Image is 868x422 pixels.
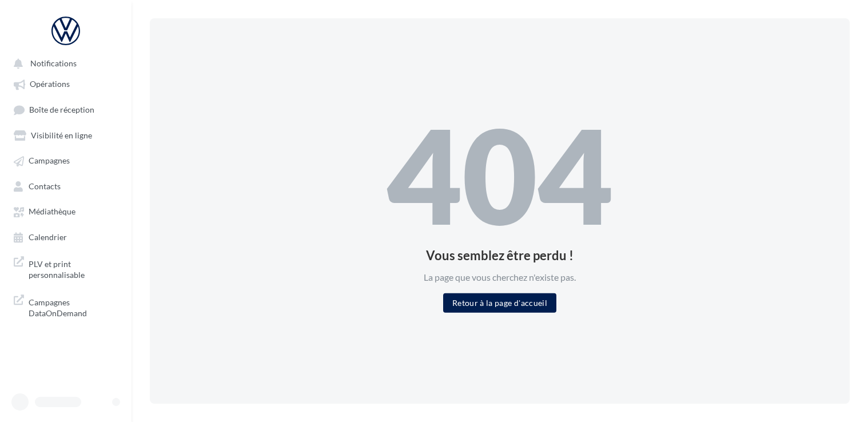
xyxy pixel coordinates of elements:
[29,294,118,319] span: Campagnes DataOnDemand
[7,99,125,120] a: Boîte de réception
[387,249,613,261] div: Vous semblez être perdu !
[29,156,70,166] span: Campagnes
[30,58,77,68] span: Notifications
[29,232,67,242] span: Calendrier
[29,105,94,114] span: Boîte de réception
[29,181,61,191] span: Contacts
[387,270,613,284] div: La page que vous cherchez n'existe pas.
[7,150,125,170] a: Campagnes
[7,201,125,221] a: Médiathèque
[7,125,125,145] a: Visibilité en ligne
[7,226,125,247] a: Calendrier
[7,290,125,324] a: Campagnes DataOnDemand
[7,176,125,196] a: Contacts
[31,130,92,140] span: Visibilité en ligne
[387,110,613,240] div: 404
[30,79,70,89] span: Opérations
[29,256,118,281] span: PLV et print personnalisable
[7,73,125,94] a: Opérations
[29,207,75,217] span: Médiathèque
[7,252,125,285] a: PLV et print personnalisable
[443,293,556,312] button: Retour à la page d'accueil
